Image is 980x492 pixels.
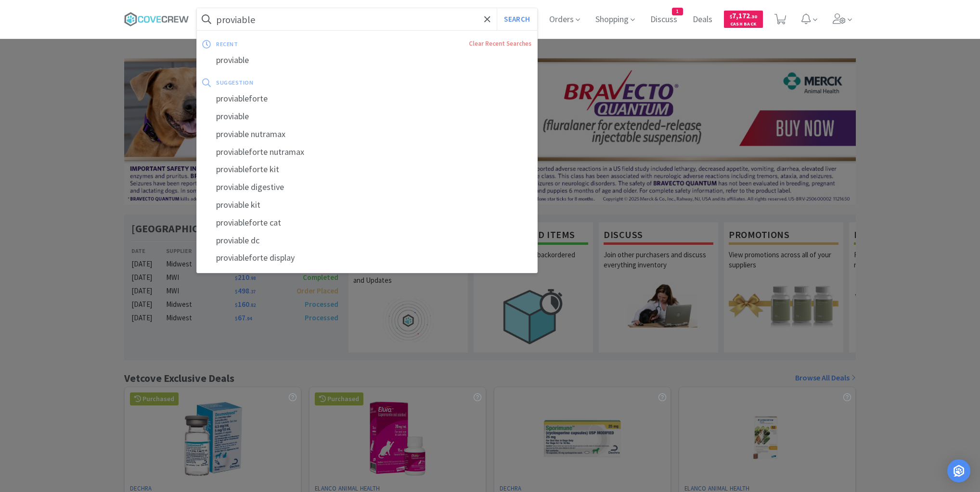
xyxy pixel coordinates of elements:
div: proviableforte display [197,249,537,267]
div: proviableforte [197,90,537,108]
button: Search [497,8,537,30]
div: proviable dc [197,232,537,250]
div: suggestion [216,75,392,90]
div: proviable [197,108,537,126]
div: proviable [197,51,537,69]
a: Discuss1 [646,15,681,24]
div: Open Intercom Messenger [947,459,970,482]
span: $ [730,13,732,20]
div: recent [216,37,353,51]
div: proviable kit [197,196,537,214]
div: proviableforte nutramax [197,143,537,161]
a: $7,172.30Cash Back [724,6,763,32]
span: . 30 [750,13,757,20]
div: proviableforte cat [197,214,537,232]
a: Clear Recent Searches [469,39,531,48]
input: Search by item, sku, manufacturer, ingredient, size... [197,8,537,30]
span: Cash Back [730,22,757,28]
span: 1 [672,8,683,15]
div: proviable digestive [197,178,537,196]
span: 7,172 [730,11,757,20]
div: proviable nutramax [197,126,537,143]
a: Deals [689,15,716,24]
div: proviableforte kit [197,161,537,178]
